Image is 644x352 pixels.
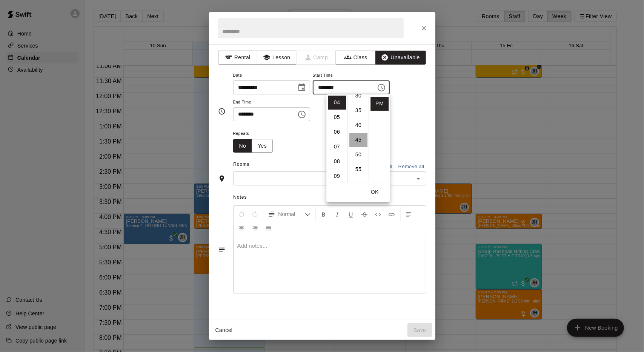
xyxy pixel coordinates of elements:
[331,207,344,221] button: Format Italics
[328,125,346,139] li: 6 hours
[233,129,279,139] span: Repeats
[328,96,346,110] li: 4 hours
[313,71,390,81] span: Start Time
[370,97,389,111] li: PM
[249,221,261,235] button: Right Align
[297,51,337,65] span: Camps can only be created in the Services page
[218,108,226,115] svg: Timing
[218,51,258,65] button: Rental
[402,207,415,221] button: Left Align
[358,207,371,221] button: Format Strikethrough
[257,51,297,65] button: Lesson
[294,80,309,95] button: Choose date, selected date is Aug 14, 2025
[233,97,310,108] span: End Time
[369,94,390,182] ul: Select meridiem
[336,51,375,65] button: Class
[349,148,367,162] li: 50 minutes
[328,169,346,183] li: 9 hours
[278,210,305,218] span: Normal
[328,154,346,168] li: 8 hours
[363,185,387,199] button: OK
[372,207,384,221] button: Insert Code
[349,103,367,117] li: 35 minutes
[317,207,330,221] button: Format Bold
[233,139,273,153] div: outlined button group
[375,51,426,65] button: Unavailable
[328,140,346,154] li: 7 hours
[328,81,346,95] li: 3 hours
[233,139,252,153] button: No
[344,207,357,221] button: Format Underline
[397,161,426,173] button: Remove all
[294,107,309,122] button: Choose time, selected time is 7:15 PM
[385,207,398,221] button: Insert Link
[349,133,367,147] li: 45 minutes
[417,22,431,35] button: Close
[374,80,389,95] button: Choose time, selected time is 4:00 PM
[233,71,310,81] span: Date
[349,89,367,103] li: 30 minutes
[249,207,261,221] button: Redo
[235,221,248,235] button: Center Align
[252,139,273,153] button: Yes
[233,191,426,204] span: Notes
[370,82,389,96] li: AM
[235,207,248,221] button: Undo
[413,173,424,184] button: Open
[218,175,226,182] svg: Rooms
[218,246,226,253] svg: Notes
[326,94,347,182] ul: Select hours
[349,118,367,132] li: 40 minutes
[262,221,275,235] button: Justify Align
[349,162,367,176] li: 55 minutes
[233,162,249,167] span: Rooms
[347,94,369,182] ul: Select minutes
[265,207,314,221] button: Formatting Options
[212,323,236,337] button: Cancel
[328,110,346,124] li: 5 hours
